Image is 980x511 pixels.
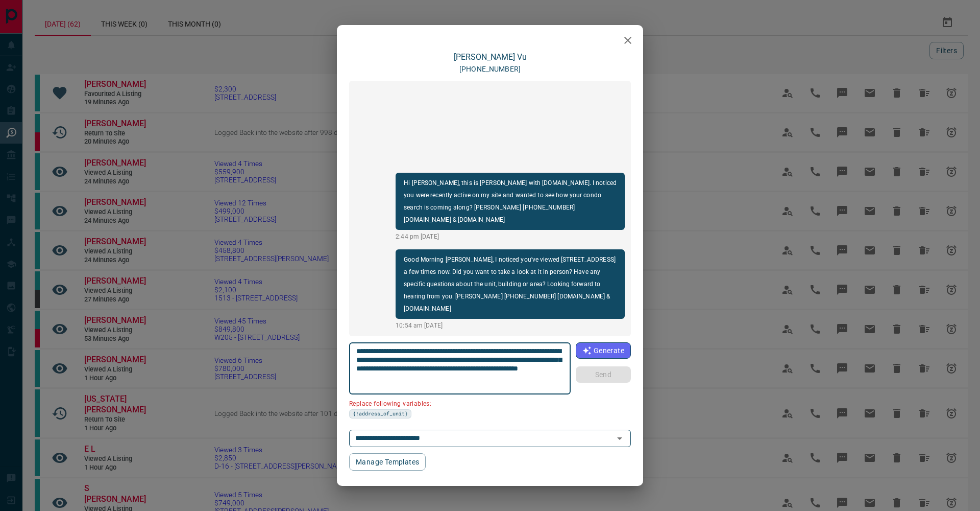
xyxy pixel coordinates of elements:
[459,64,521,75] p: [PHONE_NUMBER]
[404,177,617,226] p: Hi [PERSON_NAME], this is [PERSON_NAME] with [DOMAIN_NAME]. I noticed you were recently active on...
[576,342,631,359] button: Generate
[353,410,408,418] span: {!address_of_unit}
[396,321,625,330] p: 10:54 am [DATE]
[396,232,625,241] p: 2:44 pm [DATE]
[349,453,426,471] button: Manage Templates
[454,52,527,62] a: [PERSON_NAME] Vu
[349,396,563,409] p: Replace following variables:
[404,253,617,315] p: Good Morning [PERSON_NAME], I noticed you've viewed [STREET_ADDRESS] a few times now. Did you wan...
[612,431,627,446] button: Open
